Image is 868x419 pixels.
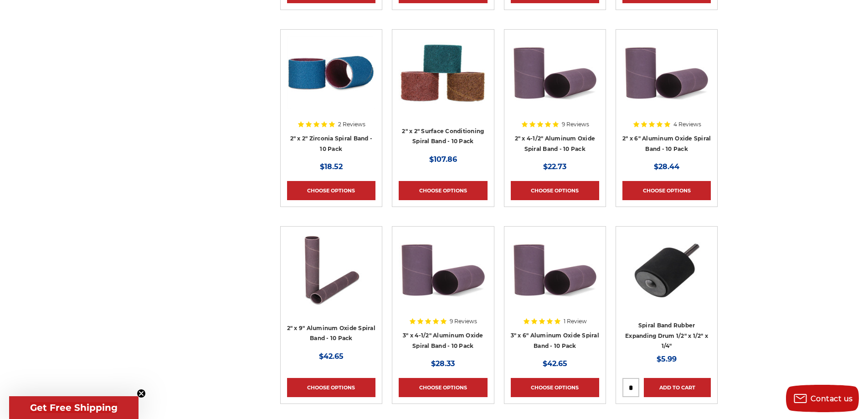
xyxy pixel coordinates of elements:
[511,36,599,153] a: 2" x 4-1/2" Aluminum Oxide Spiral Bands
[511,181,599,200] a: Choose Options
[287,378,375,397] a: Choose Options
[287,233,375,306] img: 2" x 9" AOX Spiral Bands
[654,162,679,171] span: $28.44
[399,378,487,397] a: Choose Options
[9,396,139,419] div: Get Free ShippingClose teaser
[622,36,711,109] img: 2" x 6" Spiral Bands Aluminum Oxide
[30,402,118,413] span: Get Free Shipping
[399,36,487,109] img: 2" x 2" Scotch Brite Spiral Band
[622,181,711,200] a: Choose Options
[511,378,599,397] a: Choose Options
[644,378,711,397] a: Add to Cart
[137,389,146,398] button: Close teaser
[811,394,853,403] span: Contact us
[399,233,487,350] a: 3" x 4-1/2" Spiral Bands Aluminum Oxide
[511,233,599,306] img: 3" x 6" Spiral Bands Aluminum Oxide
[543,359,567,368] span: $42.65
[320,162,343,171] span: $18.52
[657,355,677,363] span: $5.99
[622,233,711,350] a: BHA's 1-1/2 inch x 1/2 inch rubber drum bottom profile, for reliable spiral band attachment.
[319,352,344,361] span: $42.65
[399,36,487,153] a: 2" x 2" Scotch Brite Spiral Band
[399,233,487,306] img: 3" x 4-1/2" Spiral Bands Aluminum Oxide
[287,36,375,109] img: 2" x 2" Spiral Bands Zirconia Aluminum
[287,233,375,350] a: 2" x 9" AOX Spiral Bands
[399,181,487,200] a: Choose Options
[511,36,599,109] img: 2" x 4-1/2" Aluminum Oxide Spiral Bands
[431,359,455,368] span: $28.33
[622,233,711,306] img: BHA's 1-1/2 inch x 1/2 inch rubber drum bottom profile, for reliable spiral band attachment.
[287,36,375,153] a: 2" x 2" Spiral Bands Zirconia Aluminum
[429,155,457,164] span: $107.86
[511,233,599,350] a: 3" x 6" Spiral Bands Aluminum Oxide
[786,385,859,412] button: Contact us
[543,162,566,171] span: $22.73
[622,36,711,153] a: 2" x 6" Spiral Bands Aluminum Oxide
[287,181,375,200] a: Choose Options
